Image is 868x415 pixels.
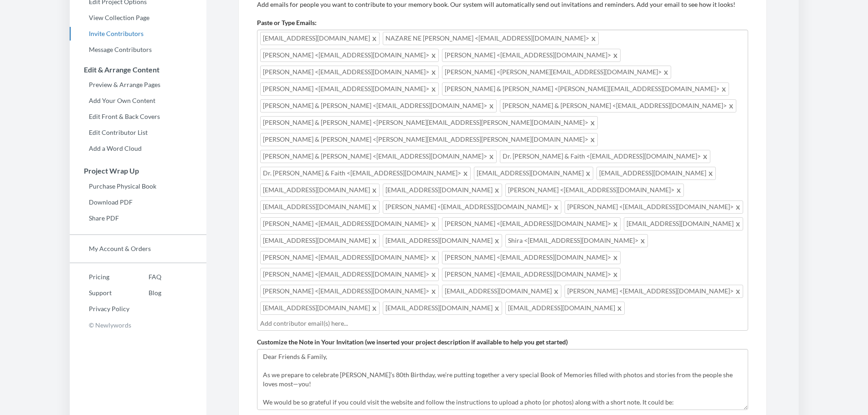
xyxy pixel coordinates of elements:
[70,11,206,25] a: View Collection Page
[505,302,625,315] span: [EMAIL_ADDRESS][DOMAIN_NAME]
[442,49,621,62] span: [PERSON_NAME] <[EMAIL_ADDRESS][DOMAIN_NAME]>
[383,302,502,315] span: [EMAIL_ADDRESS][DOMAIN_NAME]
[70,78,206,92] a: Preview & Arrange Pages
[18,6,51,15] span: Support
[500,99,736,113] span: [PERSON_NAME] & [PERSON_NAME] <[EMAIL_ADDRESS][DOMAIN_NAME]>
[260,150,497,163] span: [PERSON_NAME] & [PERSON_NAME] <[EMAIL_ADDRESS][DOMAIN_NAME]>
[70,318,206,332] p: © Newlywords
[383,32,599,45] span: NAZARE NE [PERSON_NAME] <[EMAIL_ADDRESS][DOMAIN_NAME]>
[505,234,648,247] span: Shira <[EMAIL_ADDRESS][DOMAIN_NAME]>
[383,184,502,197] span: [EMAIL_ADDRESS][DOMAIN_NAME]
[565,200,743,214] span: [PERSON_NAME] <[EMAIL_ADDRESS][DOMAIN_NAME]>
[257,338,568,347] label: Customize the Note in Your Invitation (we inserted your project description if available to help ...
[260,82,439,96] span: [PERSON_NAME] <[EMAIL_ADDRESS][DOMAIN_NAME]>
[260,200,380,214] span: [EMAIL_ADDRESS][DOMAIN_NAME]
[70,94,206,108] a: Add Your Own Content
[442,82,729,96] span: [PERSON_NAME] & [PERSON_NAME] <[PERSON_NAME][EMAIL_ADDRESS][DOMAIN_NAME]>
[442,217,621,231] span: [PERSON_NAME] <[EMAIL_ADDRESS][DOMAIN_NAME]>
[260,32,380,45] span: [EMAIL_ADDRESS][DOMAIN_NAME]
[596,167,716,180] span: [EMAIL_ADDRESS][DOMAIN_NAME]
[260,116,598,129] span: [PERSON_NAME] & [PERSON_NAME] <[PERSON_NAME][EMAIL_ADDRESS][PERSON_NAME][DOMAIN_NAME]>
[70,126,206,139] a: Edit Contributor List
[70,43,206,56] a: Message Contributors
[260,167,471,180] span: Dr. [PERSON_NAME] & Faith <[EMAIL_ADDRESS][DOMAIN_NAME]>
[383,234,502,247] span: [EMAIL_ADDRESS][DOMAIN_NAME]
[70,211,206,225] a: Share PDF
[505,184,684,197] span: [PERSON_NAME] <[EMAIL_ADDRESS][DOMAIN_NAME]>
[260,234,380,247] span: [EMAIL_ADDRESS][DOMAIN_NAME]
[474,167,593,180] span: [EMAIL_ADDRESS][DOMAIN_NAME]
[624,217,743,231] span: [EMAIL_ADDRESS][DOMAIN_NAME]
[260,268,439,281] span: [PERSON_NAME] <[EMAIL_ADDRESS][DOMAIN_NAME]>
[129,270,161,284] a: FAQ
[70,302,129,316] a: Privacy Policy
[260,318,745,328] input: Add contributor email(s) here...
[257,349,748,410] textarea: Dear Friends & Family, As we prepare to celebrate [PERSON_NAME]’s 80th Birthday, we’re putting to...
[260,99,497,113] span: [PERSON_NAME] & [PERSON_NAME] <[EMAIL_ADDRESS][DOMAIN_NAME]>
[70,110,206,123] a: Edit Front & Back Covers
[70,142,206,155] a: Add a Word Cloud
[383,200,561,214] span: [PERSON_NAME] <[EMAIL_ADDRESS][DOMAIN_NAME]>
[70,195,206,209] a: Download PDF
[260,251,439,264] span: [PERSON_NAME] <[EMAIL_ADDRESS][DOMAIN_NAME]>
[70,27,206,41] a: Invite Contributors
[442,268,621,281] span: [PERSON_NAME] <[EMAIL_ADDRESS][DOMAIN_NAME]>
[70,242,206,256] a: My Account & Orders
[260,217,439,231] span: [PERSON_NAME] <[EMAIL_ADDRESS][DOMAIN_NAME]>
[70,270,129,284] a: Pricing
[70,66,206,74] h3: Edit & Arrange Content
[260,302,380,315] span: [EMAIL_ADDRESS][DOMAIN_NAME]
[260,49,439,62] span: [PERSON_NAME] <[EMAIL_ADDRESS][DOMAIN_NAME]>
[442,66,671,79] span: [PERSON_NAME] <[PERSON_NAME][EMAIL_ADDRESS][DOMAIN_NAME]>
[257,18,317,27] label: Paste or Type Emails:
[442,251,621,264] span: [PERSON_NAME] <[EMAIL_ADDRESS][DOMAIN_NAME]>
[442,285,561,298] span: [EMAIL_ADDRESS][DOMAIN_NAME]
[129,286,161,300] a: Blog
[70,179,206,193] a: Purchase Physical Book
[565,285,743,298] span: [PERSON_NAME] <[EMAIL_ADDRESS][DOMAIN_NAME]>
[260,133,598,146] span: [PERSON_NAME] & [PERSON_NAME] <[PERSON_NAME][EMAIL_ADDRESS][PERSON_NAME][DOMAIN_NAME]>
[70,286,129,300] a: Support
[500,150,710,163] span: Dr. [PERSON_NAME] & Faith <[EMAIL_ADDRESS][DOMAIN_NAME]>
[260,285,439,298] span: [PERSON_NAME] <[EMAIL_ADDRESS][DOMAIN_NAME]>
[260,66,439,79] span: [PERSON_NAME] <[EMAIL_ADDRESS][DOMAIN_NAME]>
[260,184,380,197] span: [EMAIL_ADDRESS][DOMAIN_NAME]
[70,167,206,175] h3: Project Wrap Up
